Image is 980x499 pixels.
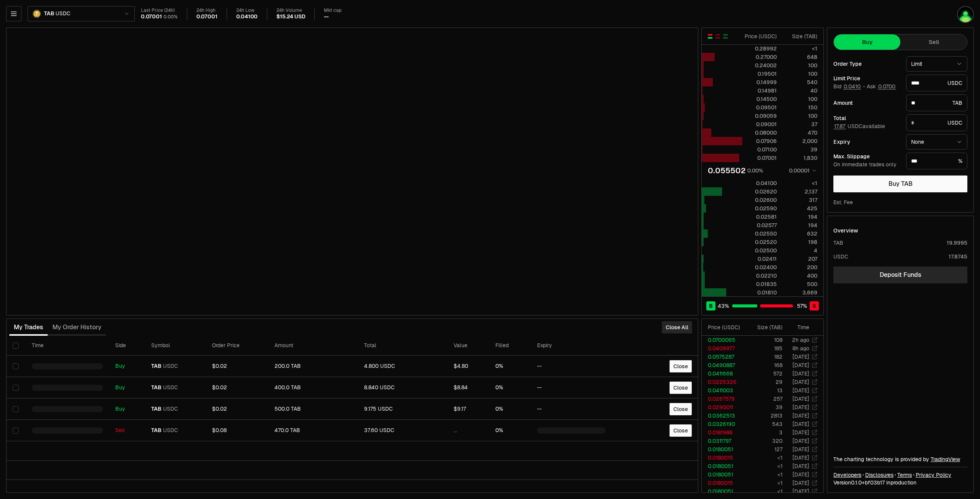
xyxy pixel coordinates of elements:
[236,13,258,20] div: 0.04100
[743,289,777,296] div: 0.01810
[56,10,70,17] span: USDC
[743,87,777,94] div: 0.14981
[783,289,817,296] div: 3,669
[196,13,217,20] div: 0.07001
[743,95,777,103] div: 0.14500
[833,154,900,159] div: Max. Slippage
[212,362,227,369] span: $0.02
[797,302,807,310] span: 57 %
[906,56,967,72] button: Limit
[747,167,763,174] div: 0.00%
[783,45,817,52] div: <1
[531,336,612,356] th: Expiry
[746,420,783,428] td: 543
[662,321,692,333] button: Close All
[746,336,783,344] td: 108
[151,384,162,391] span: TAB
[531,398,612,420] td: --
[783,230,817,237] div: 632
[364,427,441,434] div: 37.60 USDC
[702,437,746,445] td: 0.0311797
[867,83,896,90] span: Ask
[792,446,809,453] time: [DATE]
[709,302,713,310] span: B
[792,471,809,478] time: [DATE]
[792,421,809,427] time: [DATE]
[702,403,746,411] td: 0.0290011
[7,28,698,315] iframe: Financial Chart
[151,363,162,370] span: TAB
[212,384,227,391] span: $0.02
[833,139,900,145] div: Expiry
[743,213,777,221] div: 0.02581
[115,427,139,434] div: Sell
[783,255,817,263] div: 207
[743,33,777,40] div: Price ( USDC )
[702,395,746,403] td: 0.0267579
[743,129,777,137] div: 0.08000
[145,336,206,356] th: Symbol
[196,8,217,13] div: 24h High
[151,406,162,413] span: TAB
[151,427,162,434] span: TAB
[746,453,783,462] td: <1
[743,53,777,61] div: 0.27000
[13,406,19,412] button: Select row
[789,323,809,331] div: Time
[833,239,843,247] div: TAB
[495,384,525,391] div: 0%
[743,272,777,280] div: 0.02210
[783,154,817,162] div: 1,830
[833,479,967,486] div: Version 0.1.0 + in production
[746,479,783,487] td: <1
[743,247,777,254] div: 0.02500
[707,33,713,39] button: Show Buy and Sell Orders
[13,427,19,434] button: Select row
[833,76,900,81] div: Limit Price
[746,361,783,369] td: 168
[276,8,305,13] div: 24h Volume
[906,134,967,150] button: None
[783,263,817,271] div: 200
[792,404,809,411] time: [DATE]
[743,263,777,271] div: 0.02400
[13,385,19,391] button: Select row
[702,453,746,462] td: 0.0180015
[33,10,40,17] img: TAB Logo
[163,384,178,391] span: USDC
[743,255,777,263] div: 0.02411
[843,83,861,89] button: 0.0410
[531,377,612,398] td: --
[949,253,967,260] div: 17.8745
[743,137,777,145] div: 0.07906
[783,33,817,40] div: Size ( TAB )
[906,153,967,169] div: %
[958,7,973,22] img: llama treasu TAB
[783,272,817,280] div: 400
[489,336,531,356] th: Filled
[743,146,777,153] div: 0.07100
[792,463,809,470] time: [DATE]
[212,405,227,412] span: $0.02
[743,238,777,246] div: 0.02520
[746,462,783,470] td: <1
[783,129,817,137] div: 470
[448,336,489,356] th: Value
[274,406,352,413] div: 500.0 TAB
[746,395,783,403] td: 257
[792,437,809,444] time: [DATE]
[783,221,817,229] div: 194
[743,78,777,86] div: 0.14999
[792,353,809,360] time: [DATE]
[13,343,19,349] button: Select all
[708,165,746,176] div: 0.055502
[792,370,809,377] time: [DATE]
[833,83,865,90] span: Bid -
[115,406,139,413] div: Buy
[702,470,746,479] td: 0.0180051
[44,10,54,17] span: TAB
[743,230,777,237] div: 0.02550
[792,362,809,369] time: [DATE]
[702,361,746,369] td: 0.0490887
[783,70,817,78] div: 100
